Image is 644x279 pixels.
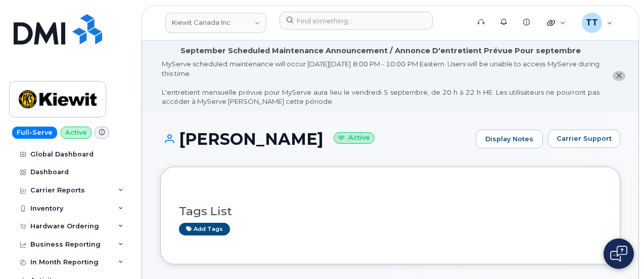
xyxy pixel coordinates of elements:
span: Carrier Support [557,134,612,143]
a: Display Notes [476,130,543,149]
div: MyServe scheduled maintenance will occur [DATE][DATE] 8:00 PM - 10:00 PM Eastern. Users will be u... [162,59,600,106]
small: Active [334,132,375,144]
h3: Tags List [179,205,602,218]
button: Carrier Support [548,130,620,148]
button: close notification [613,71,625,82]
h1: [PERSON_NAME] [160,130,471,148]
div: September Scheduled Maintenance Announcement / Annonce D'entretient Prévue Pour septembre [180,46,581,56]
a: Add tags [179,223,230,235]
img: Open chat [610,246,627,262]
